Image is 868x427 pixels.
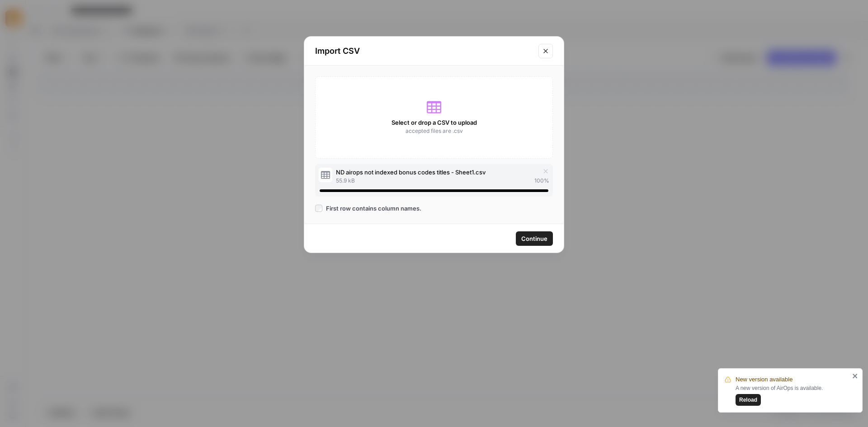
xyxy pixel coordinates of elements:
span: Select or drop a CSV to upload [392,118,477,127]
button: Continue [516,231,553,246]
span: 55.9 kB [336,177,355,185]
button: Close modal [538,44,553,58]
span: New version available [736,375,793,384]
h2: Import CSV [315,45,533,57]
span: Reload [739,396,757,404]
span: accepted files are .csv [406,127,463,135]
span: First row contains column names. [326,204,421,213]
button: close [852,372,859,380]
span: ND airops not indexed bonus codes titles - Sheet1.csv [336,168,486,177]
span: Continue [521,234,547,243]
input: First row contains column names. [315,205,322,212]
div: A new version of AirOps is available. [736,384,849,406]
span: 100 % [534,177,549,185]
